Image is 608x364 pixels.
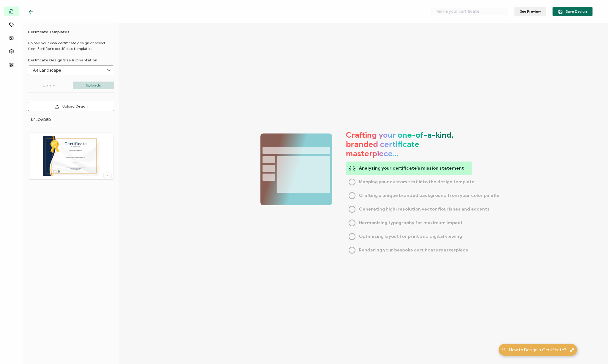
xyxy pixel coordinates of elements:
p: Uploads [73,82,115,89]
input: Name your certificate [431,7,508,16]
p: Certificate Design Size & Orientation [28,58,114,62]
img: minimize-icon.svg [570,348,574,352]
h1: Crafting your one-of-a-kind, branded certificate masterpiece… [346,131,470,158]
input: Select [28,66,114,75]
h6: UPLOADED [31,117,113,122]
span: Generating high-resolution vector flourishes and accents [359,205,490,214]
iframe: Chat Widget [577,334,608,364]
img: a4a52ba5-ead8-46a4-8b7a-cbf2815dfc5c.jpg [43,136,100,176]
p: Library [28,82,70,89]
span: Save Design [558,9,587,14]
button: Save Design [553,7,593,16]
p: Upload your own certificate design or select from Sertifier’s certificate templates. [28,40,114,51]
button: See Preview [514,7,546,16]
button: Upload Design [28,102,114,111]
h6: Certificate Templates [28,29,114,34]
span: Harmonizing typography for maximum impact [359,218,463,228]
span: Rendering your bespoke certificate masterpiece [359,246,468,255]
span: How to Design a Certificate? [509,347,566,353]
span: Optimizing layout for print and digital viewing [359,232,462,241]
span: Analyzing your certificate’s mission statement [359,164,464,173]
span: Crafting a unique branded background from your color palette [359,191,500,200]
span: Mapping your custom text into the design template [359,177,474,187]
